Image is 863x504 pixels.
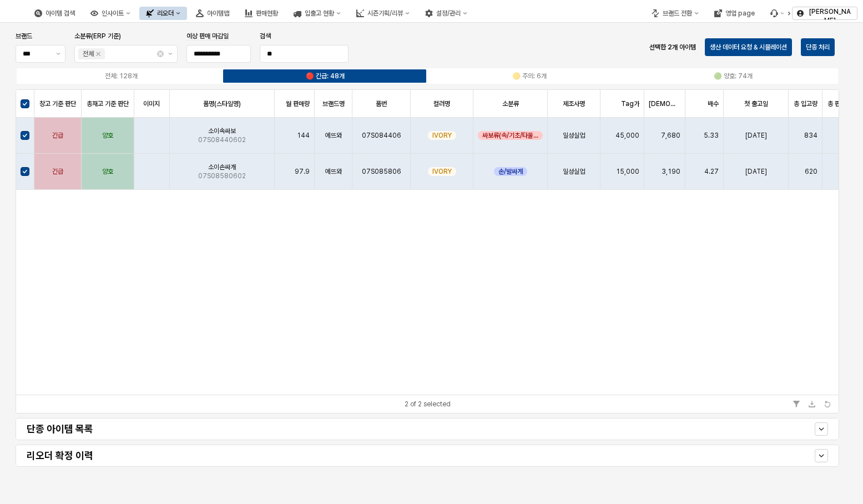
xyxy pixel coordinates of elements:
[286,99,310,108] span: 월 판매량
[39,99,76,108] span: 창고 기준 판단
[19,71,224,81] label: 전체: 128개
[563,99,585,108] span: 제조사명
[238,7,285,20] button: 판매현황
[102,167,113,176] span: 양호
[663,9,692,17] div: 브랜드 전환
[704,167,719,176] span: 4.27
[105,72,138,80] div: 전체: 128개
[662,167,680,176] span: 3,190
[815,449,828,462] button: Show
[164,46,177,62] button: 제안 사항 표시
[563,167,585,176] span: 일성실업
[710,43,787,52] p: 생산 데이터 요청 & 시뮬레이션
[306,72,345,80] div: 🔴 긴급: 48개
[28,7,82,20] button: 아이템 검색
[87,99,129,108] span: 총재고 기준 판단
[16,395,839,413] div: Table toolbar
[661,131,680,140] span: 7,680
[512,72,547,80] div: 🟡 주의: 6개
[198,135,246,144] span: 07S08440602
[350,7,416,20] button: 시즌기획/리뷰
[325,131,342,140] span: 에뜨와
[186,32,229,41] span: 예상 판매 마감일
[427,71,632,81] label: 🟡 주의: 6개
[418,7,474,20] button: 설정/관리
[189,7,236,20] button: 아이템맵
[745,167,767,176] span: [DATE]
[807,7,852,25] p: [PERSON_NAME]
[714,72,753,80] div: 🟢 양호: 74개
[208,163,236,172] span: 소이손싸개
[157,9,174,17] div: 리오더
[198,172,246,180] span: 07S08580602
[432,131,452,140] span: IVORY
[621,99,639,108] span: Tag가
[256,9,278,17] div: 판매현황
[804,131,817,140] span: 834
[794,99,817,108] span: 총 입고량
[632,71,836,81] label: 🟢 양호: 74개
[433,99,450,108] span: 컬러명
[649,43,696,51] strong: 선택한 2개 아이템
[725,9,755,17] div: 영업 page
[704,131,719,140] span: 5.33
[157,51,164,57] button: Clear
[52,131,63,140] span: 긴급
[764,7,791,20] div: Menu item 6
[801,38,835,56] button: 단종 처리
[805,397,819,411] button: Download
[616,167,639,176] span: 15,000
[806,43,830,52] p: 단종 처리
[502,99,519,108] span: 소분류
[708,7,761,20] div: 영업 page
[708,99,719,108] span: 배수
[144,99,160,108] span: 이미지
[74,32,121,40] span: 소분류(ERP 기준)
[367,9,403,17] div: 시즌기획/리뷰
[83,48,94,59] div: 전체
[792,7,857,20] button: [PERSON_NAME]
[224,71,428,81] label: 🔴 긴급: 48개
[297,131,310,140] span: 144
[84,7,137,20] button: 인사이트
[96,52,100,56] div: Remove 전체
[27,450,625,461] h4: 리오더 확정 이력
[322,99,345,108] span: 브랜드명
[839,131,851,140] span: 619
[790,397,803,411] button: Filter
[260,32,271,40] span: 검색
[203,99,241,108] span: 품명(스타일명)
[208,127,236,135] span: 소이속싸보
[139,7,187,20] button: 리오더
[305,9,334,17] div: 입출고 현황
[376,99,387,108] span: 품번
[744,99,768,108] span: 첫 출고일
[432,167,452,176] span: IVORY
[645,7,705,20] button: 브랜드 전환
[287,7,347,20] button: 입출고 현황
[745,131,767,140] span: [DATE]
[815,422,828,436] button: Show
[563,131,585,140] span: 일성실업
[16,32,32,40] span: 브랜드
[102,9,124,17] div: 인사이트
[52,167,63,176] span: 긴급
[362,131,401,140] span: 07S084406
[482,131,538,140] span: 싸보류(속/기초/타울싸보)
[498,167,523,176] span: 손/발싸게
[52,46,65,62] button: 제안 사항 표시
[805,167,817,176] span: 620
[207,9,229,17] div: 아이템맵
[295,167,310,176] span: 97.9
[46,9,75,17] div: 아이템 검색
[27,424,625,435] h4: 단종 아이템 목록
